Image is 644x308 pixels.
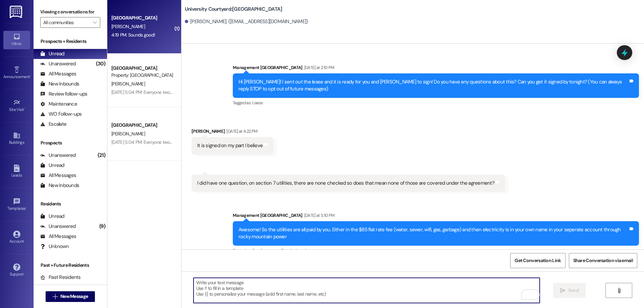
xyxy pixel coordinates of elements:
[111,23,145,29] span: [PERSON_NAME]
[40,162,64,169] div: Unread
[40,152,76,159] div: Unanswered
[40,121,66,128] div: Escalate
[111,72,173,79] div: Property: [GEOGRAPHIC_DATA]
[510,253,565,268] button: Get Conversation Link
[93,20,97,25] i: 
[233,212,639,221] div: Management [GEOGRAPHIC_DATA]
[40,111,82,118] div: WO Follow-ups
[197,142,263,149] div: It is signed on my part I believe
[34,38,107,45] div: Prospects + Residents
[3,31,30,49] a: Inbox
[96,150,107,161] div: (21)
[40,274,81,281] div: Past Residents
[3,97,30,115] a: Site Visit •
[40,233,76,240] div: All Messages
[40,243,69,250] div: Unknown
[573,257,633,264] span: Share Conversation via email
[238,226,628,241] div: Awesome! So the utilities are all paid by you. Either in the $65 flat rate fee (water, sewer, wif...
[60,293,88,300] span: New Message
[111,14,173,21] div: [GEOGRAPHIC_DATA]
[40,101,77,108] div: Maintenance
[40,50,64,57] div: Unread
[3,196,30,214] a: Templates •
[40,182,79,189] div: New Inbounds
[281,248,313,253] span: Electrical services
[3,229,30,247] a: Account
[568,287,579,294] span: Send
[30,73,31,78] span: •
[40,60,76,67] div: Unanswered
[616,288,622,293] i: 
[111,131,145,137] span: [PERSON_NAME]
[40,223,76,230] div: Unanswered
[3,163,30,181] a: Leads
[10,6,23,18] img: ResiDesk Logo
[185,18,308,25] div: [PERSON_NAME]. ([EMAIL_ADDRESS][DOMAIN_NAME])
[233,64,639,73] div: Management [GEOGRAPHIC_DATA]
[252,248,281,253] span: Rent/payments ,
[197,180,494,187] div: I did have one question, on section 7 utilities, there are none checked so does that mean none of...
[225,128,257,135] div: [DATE] at 4:22 PM
[34,262,107,269] div: Past + Future Residents
[40,213,64,220] div: Unread
[3,261,30,280] a: Support
[34,200,107,207] div: Residents
[252,100,263,106] span: Lease
[238,78,628,93] div: Hi [PERSON_NAME]! I sent out the lease and it is ready for you and [PERSON_NAME] to sign! Do you ...
[194,278,540,303] textarea: To enrich screen reader interactions, please activate Accessibility in Grammarly extension settings
[43,17,90,28] input: All communities
[40,80,79,87] div: New Inbounds
[98,221,107,232] div: (9)
[560,288,565,293] i: 
[40,90,87,98] div: Review follow-ups
[46,291,95,302] button: New Message
[111,81,145,87] span: [PERSON_NAME]
[111,32,155,38] div: 4:19 PM: Sounds good!
[515,257,561,264] span: Get Conversation Link
[40,7,100,17] label: Viewing conversations for
[185,6,282,13] b: University Courtyard: [GEOGRAPHIC_DATA]
[303,64,334,71] div: [DATE] at 2:10 PM
[233,246,639,255] div: Tagged as:
[40,70,76,77] div: All Messages
[40,172,76,179] div: All Messages
[53,294,58,299] i: 
[233,98,639,108] div: Tagged as:
[192,128,273,137] div: [PERSON_NAME]
[553,283,586,298] button: Send
[111,65,173,72] div: [GEOGRAPHIC_DATA]
[3,130,30,148] a: Buildings
[569,253,637,268] button: Share Conversation via email
[303,212,335,219] div: [DATE] at 5:10 PM
[24,106,25,111] span: •
[26,205,27,210] span: •
[94,59,107,69] div: (30)
[34,139,107,146] div: Prospects
[111,122,173,129] div: [GEOGRAPHIC_DATA]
